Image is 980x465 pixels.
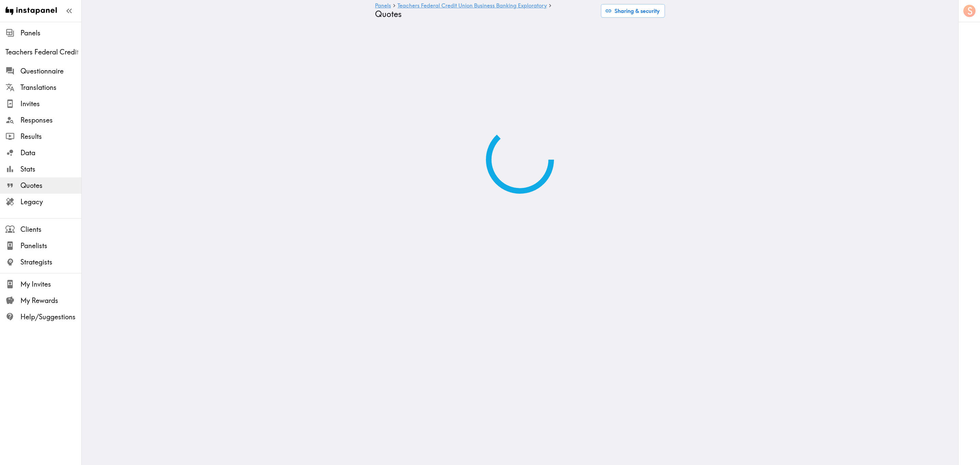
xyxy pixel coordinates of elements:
[20,164,81,174] span: Stats
[20,28,81,38] span: Panels
[375,3,391,9] a: Panels
[20,181,81,190] span: Quotes
[20,279,81,289] span: My Invites
[5,47,81,57] span: Teachers Federal Credit Union Business Banking Exploratory
[20,241,81,251] span: Panelists
[20,296,81,305] span: My Rewards
[967,5,973,17] span: S
[20,99,81,109] span: Invites
[20,115,81,125] span: Responses
[20,225,81,234] span: Clients
[375,9,595,19] h4: Quotes
[20,197,81,207] span: Legacy
[20,148,81,158] span: Data
[20,257,81,267] span: Strategists
[963,4,976,18] button: S
[20,66,81,76] span: Questionnaire
[397,3,547,9] a: Teachers Federal Credit Union Business Banking Exploratory
[20,83,81,92] span: Translations
[20,132,81,141] span: Results
[601,4,665,18] button: Sharing & security
[20,312,81,322] span: Help/Suggestions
